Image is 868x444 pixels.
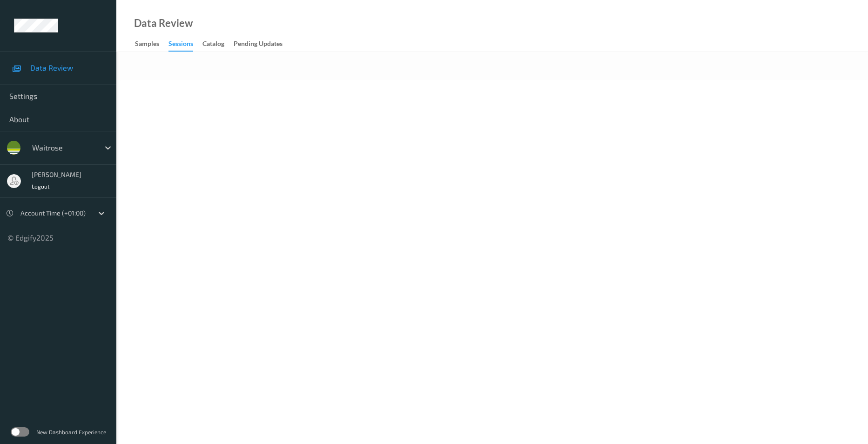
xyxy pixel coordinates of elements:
[168,38,202,52] a: Sessions
[168,39,193,52] div: Sessions
[202,38,234,51] a: Catalog
[202,39,224,51] div: Catalog
[135,38,168,51] a: Samples
[134,19,193,28] div: Data Review
[234,38,292,51] a: Pending Updates
[234,39,283,51] div: Pending Updates
[135,39,159,51] div: Samples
